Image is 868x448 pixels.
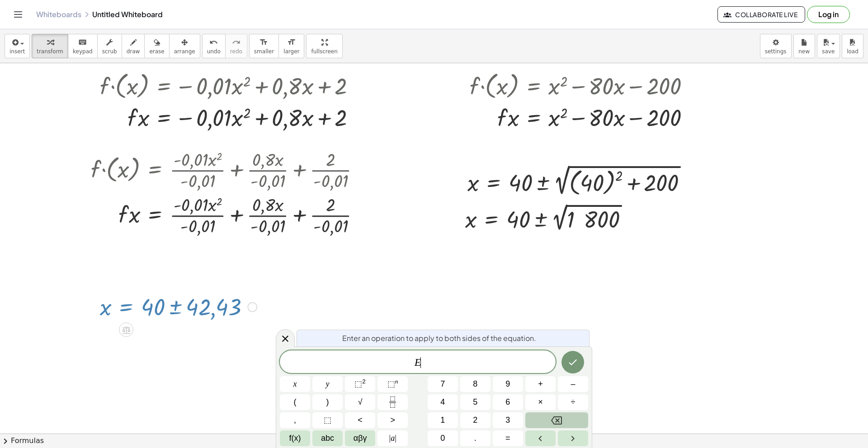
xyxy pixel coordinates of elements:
span: ) [326,396,329,408]
span: keypad [73,48,93,55]
span: × [538,396,543,408]
button: Backspace [525,412,588,428]
button: Divide [558,394,588,410]
button: Right arrow [558,430,588,446]
span: | [395,434,396,443]
span: 8 [473,378,477,390]
button: Squared [345,376,375,392]
span: arrange [174,48,195,55]
var: E [415,356,421,368]
i: format_size [259,37,268,48]
button: 4 [428,394,458,410]
span: 4 [440,396,445,408]
span: + [538,378,543,390]
button: x [280,376,310,392]
button: 1 [428,412,458,428]
i: redo [232,37,241,48]
button: Collaborate Live [717,6,805,23]
button: Done [561,351,584,373]
span: undo [207,48,221,55]
span: ​ [420,357,421,368]
span: x [293,378,297,390]
span: 0 [440,432,445,444]
button: Square root [345,394,375,410]
span: | [389,434,391,443]
button: undoundo [202,34,226,58]
button: 9 [493,376,523,392]
button: format_sizesmaller [249,34,279,58]
sup: 2 [362,378,366,385]
button: transform [32,34,68,58]
button: Less than [345,412,375,428]
span: 5 [473,396,477,408]
button: Minus [558,376,588,392]
span: larger [283,48,299,55]
button: Left arrow [525,430,556,446]
button: Placeholder [312,412,343,428]
span: > [390,414,395,426]
span: √ [358,396,363,408]
div: Apply the same math to both sides of the equation [119,322,133,337]
span: 6 [505,396,510,408]
i: undo [209,37,218,48]
span: load [847,48,859,55]
button: keyboardkeypad [68,34,98,58]
span: , [294,414,296,426]
button: fullscreen [306,34,342,58]
button: Greater than [377,412,408,428]
button: y [312,376,343,392]
button: insert [5,34,30,58]
button: Absolute value [377,430,408,446]
button: format_sizelarger [278,34,304,58]
span: – [571,378,575,390]
button: 2 [460,412,491,428]
a: Whiteboards [36,10,81,19]
button: . [460,430,491,446]
span: = [505,432,510,444]
button: ( [280,394,310,410]
span: 7 [440,378,445,390]
span: redo [230,48,242,55]
button: load [842,34,863,58]
span: 9 [505,378,510,390]
span: scrub [102,48,117,55]
span: transform [37,48,63,55]
span: save [822,48,835,55]
button: 0 [428,430,458,446]
button: draw [122,34,145,58]
button: Fraction [377,394,408,410]
span: settings [765,48,787,55]
button: new [793,34,815,58]
span: y [326,378,330,390]
span: erase [149,48,164,55]
button: Superscript [377,376,408,392]
i: keyboard [78,37,87,48]
button: Log in [807,6,850,23]
sup: n [395,378,398,385]
button: redoredo [225,34,247,58]
span: . [474,432,476,444]
span: ⬚ [324,414,331,426]
button: ) [312,394,343,410]
button: scrub [97,34,122,58]
span: abc [321,432,334,444]
span: ⬚ [387,379,395,388]
button: settings [760,34,792,58]
button: Plus [525,376,556,392]
button: , [280,412,310,428]
button: arrange [169,34,200,58]
button: 8 [460,376,491,392]
span: a [389,432,396,444]
button: erase [144,34,169,58]
i: format_size [287,37,296,48]
span: 1 [440,414,445,426]
span: insert [9,48,25,55]
button: Times [525,394,556,410]
button: 5 [460,394,491,410]
span: 3 [505,414,510,426]
span: f(x) [289,432,301,444]
span: draw [127,48,140,55]
span: fullscreen [311,48,337,55]
button: Greek alphabet [345,430,375,446]
button: Functions [280,430,310,446]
